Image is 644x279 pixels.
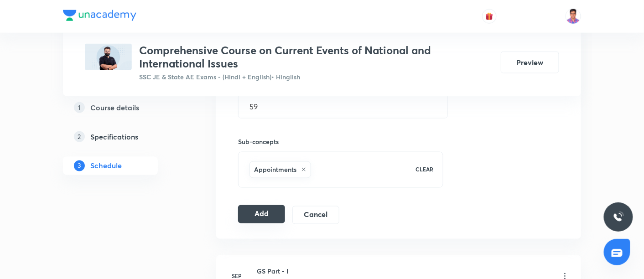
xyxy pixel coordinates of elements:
[416,165,434,174] p: CLEAR
[238,137,443,146] h6: Sub-concepts
[254,165,296,175] h6: Appointments
[239,95,447,118] input: 59
[63,10,136,23] a: Company Logo
[74,160,85,171] p: 3
[292,206,339,224] button: Cancel
[613,212,624,222] img: ttu
[63,127,187,145] a: 2Specifications
[238,205,285,223] button: Add
[139,72,493,82] p: SSC JE & State AE Exams - (Hindi + English) • Hinglish
[90,102,139,113] h5: Course details
[85,44,132,70] img: 6AEF04CB-33D7-4056-8D94-03EEEFFEE63F_plus.png
[139,44,493,70] h3: Comprehensive Course on Current Events of National and International Issues
[74,102,85,113] p: 1
[566,9,581,24] img: Tejas Sharma
[482,9,497,24] button: avatar
[485,12,493,21] img: avatar
[74,131,85,142] p: 2
[501,52,559,73] button: Preview
[90,160,122,171] h5: Schedule
[90,131,138,142] h5: Specifications
[63,10,136,21] img: Company Logo
[257,267,326,276] h6: GS Part - I
[63,98,187,116] a: 1Course details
